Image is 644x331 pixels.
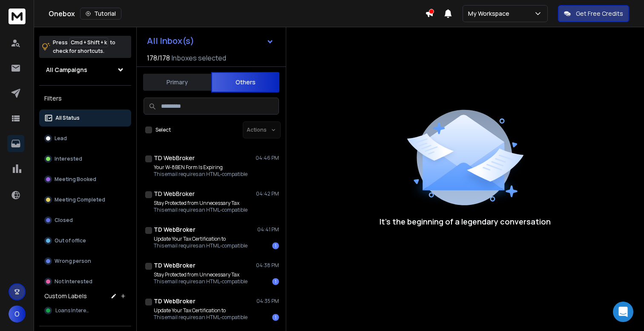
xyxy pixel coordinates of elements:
button: Primary [143,73,211,92]
button: All Inbox(s) [140,32,281,49]
p: Update Your Tax Certification to [154,236,247,242]
label: Select [155,127,171,133]
button: All Status [39,109,131,127]
button: Tutorial [80,8,121,20]
button: Closed [39,212,131,229]
p: This email requires an HTML-compatible [154,242,247,249]
h3: Custom Labels [44,292,87,300]
button: Get Free Credits [558,5,629,22]
h1: TD WebBroker [154,225,195,234]
div: Open Intercom Messenger [613,302,633,322]
div: 1 [272,314,279,321]
p: Meeting Completed [55,196,105,203]
p: Your W-8BEN Form Is Expiring [154,164,247,171]
button: Lead [39,130,131,147]
p: Not Interested [55,278,92,285]
h1: All Campaigns [46,66,87,74]
p: This email requires an HTML-compatible [154,314,247,321]
button: O [9,305,26,322]
p: 04:46 PM [256,155,279,161]
p: Interested [55,155,82,162]
p: This email requires an HTML-compatible [154,171,247,178]
p: Lead [55,135,67,142]
p: Update Your Tax Certification to [154,307,247,314]
p: Press to check for shortcuts. [53,38,115,55]
button: Interested [39,150,131,167]
h1: TD WebBroker [154,261,195,270]
h1: All Inbox(s) [147,37,194,45]
button: Meeting Completed [39,191,131,208]
h1: TD WebBroker [154,154,195,162]
p: Stay Protected from Unnecessary Tax [154,271,247,278]
button: Loans Interest [39,302,131,319]
p: Wrong person [55,258,91,265]
p: All Status [55,115,80,121]
h1: TD WebBroker [154,190,195,198]
p: This email requires an HTML-compatible [154,207,247,213]
div: Onebox [49,8,425,20]
span: Cmd + Shift + k [69,37,108,47]
button: Out of office [39,232,131,249]
p: 04:41 PM [257,226,279,233]
p: 04:42 PM [256,190,279,197]
p: Get Free Credits [576,9,623,18]
p: 04:38 PM [256,262,279,269]
button: Others [211,72,279,92]
p: Meeting Booked [55,176,96,183]
h3: Inboxes selected [172,53,226,63]
div: 1 [272,278,279,285]
p: It’s the beginning of a legendary conversation [379,216,551,227]
p: Stay Protected from Unnecessary Tax [154,200,247,207]
button: Not Interested [39,273,131,290]
p: 04:35 PM [256,298,279,305]
div: 1 [272,242,279,249]
p: My Workspace [468,9,513,18]
span: 178 / 178 [147,53,170,63]
p: Out of office [55,237,86,244]
button: All Campaigns [39,61,131,78]
button: Meeting Booked [39,171,131,188]
p: This email requires an HTML-compatible [154,278,247,285]
span: Loans Interest [55,307,91,314]
h3: Filters [39,92,131,104]
button: Wrong person [39,253,131,270]
p: Closed [55,217,73,224]
h1: TD WebBroker [154,297,195,305]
